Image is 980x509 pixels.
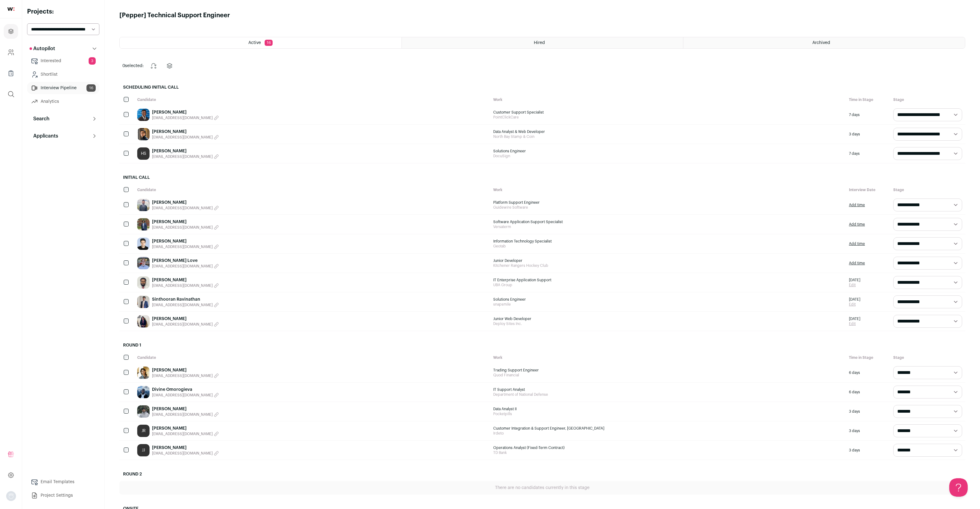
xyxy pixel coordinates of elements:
span: Pocketpills [493,411,843,416]
span: 3 [89,57,96,65]
a: Hired [402,37,683,48]
a: [PERSON_NAME] [152,445,219,451]
a: Projects [4,24,18,39]
button: [EMAIL_ADDRESS][DOMAIN_NAME] [152,373,219,378]
span: Customer Integration & Support Engineer, [GEOGRAPHIC_DATA] [493,426,843,431]
span: [DATE] [849,278,860,283]
span: 16 [86,84,96,92]
span: DocuSign [493,154,843,158]
div: Work [490,352,846,363]
span: Customer Support Specialist [493,110,843,115]
button: Open dropdown [6,491,16,501]
a: Interested3 [27,55,99,67]
a: Company and ATS Settings [4,45,18,60]
span: [EMAIL_ADDRESS][DOMAIN_NAME] [152,322,213,327]
span: [DATE] [849,316,860,321]
button: [EMAIL_ADDRESS][DOMAIN_NAME] [152,135,219,140]
a: Add time [849,261,865,266]
a: [PERSON_NAME] [152,199,219,206]
span: Geotab [493,244,843,249]
a: [PERSON_NAME] [152,277,219,283]
button: Search [27,113,99,125]
a: [PERSON_NAME] [152,238,219,244]
div: 7 days [846,144,890,163]
span: [EMAIL_ADDRESS][DOMAIN_NAME] [152,451,213,456]
span: Trading Support Engineer [493,368,843,373]
img: fa95aca32fc0ae0abf9aaf48340d1971efd3fcb152f496778cb86192ca244752.jpg [137,296,150,308]
a: [PERSON_NAME] [152,129,219,135]
span: UBA Group [493,283,843,287]
span: [EMAIL_ADDRESS][DOMAIN_NAME] [152,303,213,307]
a: [PERSON_NAME] [152,219,219,225]
img: af4b3e9594165398799dcbec4acec0e88c5519f6eb185bdb5814e4c8f860ca79.jpg [137,315,150,327]
span: Data Analyst II [493,407,843,411]
h2: Projects: [27,7,99,16]
button: Autopilot [27,42,99,55]
button: [EMAIL_ADDRESS][DOMAIN_NAME] [152,115,219,120]
a: [PERSON_NAME] [152,406,219,412]
button: [EMAIL_ADDRESS][DOMAIN_NAME] [152,264,219,269]
div: Interview Date [846,184,890,195]
span: TD Bank [493,450,843,455]
h2: Round 2 [119,467,965,481]
a: Edit [849,321,860,326]
span: Information Technology Specialist [493,239,843,244]
span: Quod Financial [493,373,843,378]
h2: Scheduling Initial Call [119,81,965,94]
button: Change stage [146,58,161,73]
img: a680e85256bc19e6d33f62b2998190c0c4b5f66b685a15d5b554f71834734ef2.jpg [137,276,150,289]
span: selected: [122,63,144,69]
span: IT Support Analyst [493,387,843,392]
span: [EMAIL_ADDRESS][DOMAIN_NAME] [152,431,213,436]
a: Sinthooran Ravinathan [152,296,219,303]
div: Time in Stage [846,352,890,363]
span: [EMAIL_ADDRESS][DOMAIN_NAME] [152,225,213,230]
div: Stage [890,184,965,195]
p: Applicants [30,132,58,140]
button: [EMAIL_ADDRESS][DOMAIN_NAME] [152,303,219,307]
h1: [Pepper] Technical Support Engineer [119,11,230,20]
span: [EMAIL_ADDRESS][DOMAIN_NAME] [152,154,213,159]
span: [EMAIL_ADDRESS][DOMAIN_NAME] [152,412,213,417]
div: Work [490,184,846,195]
span: Irdeto [493,431,843,436]
button: [EMAIL_ADDRESS][DOMAIN_NAME] [152,283,219,288]
a: [PERSON_NAME] [152,148,219,154]
span: Solutions Engineer [493,297,843,302]
a: [PERSON_NAME] Love [152,258,219,264]
div: 6 days [846,383,890,402]
img: 37726d9d10fa6b09945aacb27ec9a3fe0a5051c47880cd21b5a67f37dd4fe7f6.jpg [137,218,150,230]
div: There are no candidates currently in this stage [119,481,965,495]
span: [DATE] [849,297,860,302]
button: [EMAIL_ADDRESS][DOMAIN_NAME] [152,322,219,327]
img: d462e36b89d741590a7b2b086fac2dfa7592e005d47afd674853fa82ff350ca9.jpg [137,386,150,398]
span: Kitchener Rangers Hockey Club [493,263,843,268]
span: Platform Support Engineer [493,200,843,205]
a: Shortlist [27,68,99,81]
span: [EMAIL_ADDRESS][DOMAIN_NAME] [152,135,213,140]
h2: Initial Call [119,171,965,184]
span: 0 [122,64,125,68]
span: [EMAIL_ADDRESS][DOMAIN_NAME] [152,115,213,120]
div: Stage [890,94,965,105]
span: 16 [265,40,273,46]
button: [EMAIL_ADDRESS][DOMAIN_NAME] [152,393,219,398]
a: Archived [683,37,965,48]
img: c67dcf457b4bae90de926857248700d70fa1222da0fb9a663946051a82e0db9a.jpg [137,238,150,250]
button: [EMAIL_ADDRESS][DOMAIN_NAME] [152,244,219,249]
span: Hired [534,41,545,45]
a: HS [137,147,150,160]
a: Email Templates [27,476,99,488]
a: Add time [849,241,865,246]
button: [EMAIL_ADDRESS][DOMAIN_NAME] [152,451,219,456]
div: 7 days [846,105,890,124]
p: Search [30,115,50,122]
a: Edit [849,283,860,287]
img: 281e3230e04bf62b0493838d7fb0ed23c2f6b9c51535039b5eeb3f898c4485cb.jpg [137,367,150,379]
img: b13acace784b56bff4c0b426ab5bcb4ec2ba2aea1bd4a0e45daaa25254bd1327.jpg [137,199,150,211]
h2: Round 1 [119,339,965,352]
span: Guidewire Software [493,205,843,210]
span: IT Enterprise Application Support [493,278,843,283]
a: [PERSON_NAME] [152,109,219,115]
